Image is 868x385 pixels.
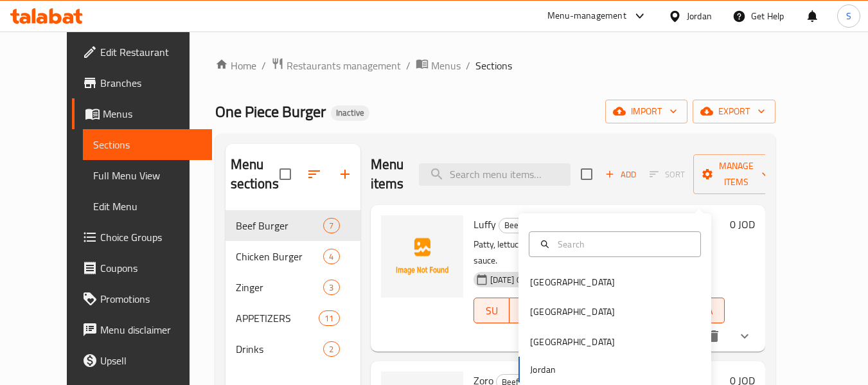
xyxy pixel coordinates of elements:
[479,301,505,320] span: SU
[226,334,360,364] div: Drinks2
[406,58,411,73] li: /
[72,283,212,314] a: Promotions
[72,314,212,345] a: Menu disclaimer
[100,291,202,307] span: Promotions
[703,103,765,120] span: export
[431,58,461,73] span: Menus
[474,237,725,269] p: Patty, lettuce, pickles, onion, tomato,cheddar cheese, special sauce.
[100,353,202,368] span: Upsell
[83,191,212,222] a: Edit Menu
[509,298,545,323] button: MO
[474,215,496,234] span: Luffy
[287,58,401,73] span: Restaurants management
[475,58,512,73] span: Sections
[72,345,212,376] a: Upsell
[605,100,687,123] button: import
[616,103,677,120] span: import
[600,165,641,184] button: Add
[215,57,775,74] nav: breadcrumb
[324,220,339,232] span: 7
[100,44,202,60] span: Edit Restaurant
[103,106,202,121] span: Menus
[737,328,752,344] svg: Show Choices
[271,57,401,74] a: Restaurants management
[729,321,760,352] button: show more
[72,222,212,253] a: Choice Groups
[100,75,202,91] span: Branches
[323,218,339,233] div: items
[226,272,360,303] div: Zinger3
[231,155,279,193] h2: Menu sections
[485,274,556,286] span: [DATE] 08:51 PM
[573,161,600,188] span: Select section
[83,160,212,191] a: Full Menu View
[331,107,369,118] span: Inactive
[687,9,712,23] div: Jordan
[226,241,360,272] div: Chicken Burger4
[474,298,510,323] button: SU
[324,282,339,294] span: 3
[319,312,339,325] span: 11
[530,305,615,319] div: [GEOGRAPHIC_DATA]
[698,321,729,352] button: delete
[226,210,360,241] div: Beef Burger7
[499,218,554,233] div: Beef Burger
[641,165,693,184] span: Select section first
[515,301,540,320] span: MO
[236,310,319,326] span: APPETIZERS
[419,163,571,186] input: search
[83,129,212,160] a: Sections
[704,158,769,190] span: Manage items
[730,215,755,233] h6: 0 JOD
[323,280,339,295] div: items
[324,251,339,263] span: 4
[236,280,324,295] span: Zinger
[299,159,330,190] span: Sort sections
[215,58,256,73] a: Home
[603,167,638,182] span: Add
[100,229,202,245] span: Choice Groups
[72,98,212,129] a: Menus
[72,37,212,67] a: Edit Restaurant
[416,57,461,74] a: Menus
[693,100,775,123] button: export
[323,341,339,357] div: items
[530,275,615,289] div: [GEOGRAPHIC_DATA]
[547,8,626,24] div: Menu-management
[261,58,266,73] li: /
[381,215,463,298] img: Luffy
[371,155,404,193] h2: Menu items
[100,260,202,276] span: Coupons
[236,218,324,233] span: Beef Burger
[226,205,360,370] nav: Menu sections
[324,343,339,355] span: 2
[93,199,202,214] span: Edit Menu
[530,335,615,349] div: [GEOGRAPHIC_DATA]
[72,67,212,98] a: Branches
[226,303,360,334] div: APPETIZERS11
[499,218,553,233] span: Beef Burger
[319,310,339,326] div: items
[72,253,212,283] a: Coupons
[600,165,641,184] span: Add item
[693,154,779,194] button: Manage items
[553,237,693,251] input: Search
[466,58,470,73] li: /
[323,249,339,264] div: items
[100,322,202,337] span: Menu disclaimer
[331,105,369,121] div: Inactive
[330,159,360,190] button: Add section
[236,249,324,264] span: Chicken Burger
[93,168,202,183] span: Full Menu View
[236,341,324,357] span: Drinks
[846,9,851,23] span: S
[215,97,326,126] span: One Piece Burger
[93,137,202,152] span: Sections
[272,161,299,188] span: Select all sections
